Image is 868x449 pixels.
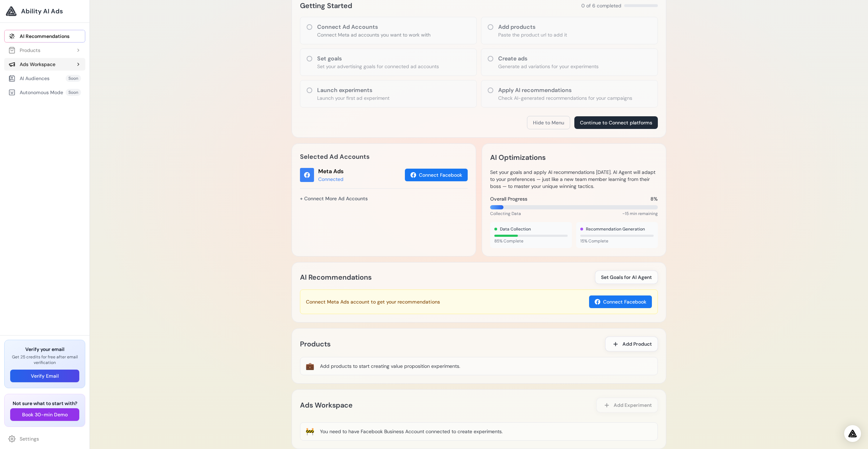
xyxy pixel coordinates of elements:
div: 💼 [306,361,314,371]
p: Set your advertising goals for connected ad accounts [317,63,439,70]
p: Paste the product url to add it [498,31,567,38]
div: Meta Ads [318,167,343,176]
h3: Verify your email [10,346,79,353]
h3: Add products [498,23,567,31]
h3: Connect Ad Accounts [317,23,430,31]
h3: Not sure what to start with? [10,400,79,407]
p: Connect Meta ad accounts you want to work with [317,31,430,38]
span: Add Experiment [614,402,652,409]
button: Ads Workspace [4,58,85,71]
h3: Apply AI recommendations [498,86,632,95]
span: Set Goals for AI Agent [601,274,652,281]
div: You need to have Facebook Business Account connected to create experiments. [320,428,503,435]
button: Add Product [605,337,658,351]
div: AI Audiences [8,75,49,82]
button: Add Experiment [596,398,658,412]
span: Overall Progress [490,195,527,202]
div: Products [8,47,40,54]
button: Products [4,44,85,57]
span: Data Collection [500,226,531,232]
div: Add products to start creating value proposition experiments. [320,363,460,370]
h3: Launch experiments [317,86,389,95]
button: Book 30-min Demo [10,408,79,421]
h2: Products [300,338,330,350]
h2: Selected Ad Accounts [300,152,468,162]
p: Set your goals and apply AI recommendations [DATE]. AI Agent will adapt to your preferences — jus... [490,169,658,190]
span: Soon [66,89,81,96]
div: Ads Workspace [8,61,55,68]
div: Autonomous Mode [8,89,63,96]
p: Launch your first ad experiment [317,95,389,102]
span: Collecting Data [490,211,521,216]
p: Check AI-generated recommendations for your campaigns [498,95,632,102]
div: 🚧 [306,427,314,436]
button: Set Goals for AI Agent [595,271,658,284]
h3: Create ads [498,54,599,63]
span: 0 of 6 completed [581,2,621,9]
span: Recommendation Generation [586,226,645,232]
span: Ability AI Ads [21,6,63,16]
button: Hide to Menu [527,116,570,129]
a: Settings [4,432,85,445]
p: Generate ad variations for your experiments [498,63,599,70]
button: Connect Facebook [405,169,468,181]
a: AI Recommendations [4,30,85,43]
h3: Connect Meta Ads account to get your recommendations [306,298,440,305]
app-product-list: Products [292,328,666,384]
h2: AI Recommendations [300,272,372,283]
button: Connect Facebook [589,295,652,308]
button: Continue to Connect platforms [574,116,658,129]
div: Open Intercom Messenger [844,425,861,442]
span: 15% Complete [580,238,654,244]
div: Connected [318,176,343,183]
span: 8% [650,195,658,202]
a: Ability AI Ads [6,6,84,17]
span: ~15 min remaining [622,211,658,216]
h2: Ads Workspace [300,399,353,411]
app-experiment-list: Ads Workspace [292,389,666,449]
button: Verify Email [10,370,79,382]
span: Soon [66,75,81,82]
span: Add Product [622,340,652,347]
span: 85% Complete [494,238,568,244]
h2: AI Optimizations [490,152,546,163]
p: Get 25 credits for free after email verification [10,354,79,365]
h3: Set goals [317,54,439,63]
a: + Connect More Ad Accounts [300,193,368,204]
